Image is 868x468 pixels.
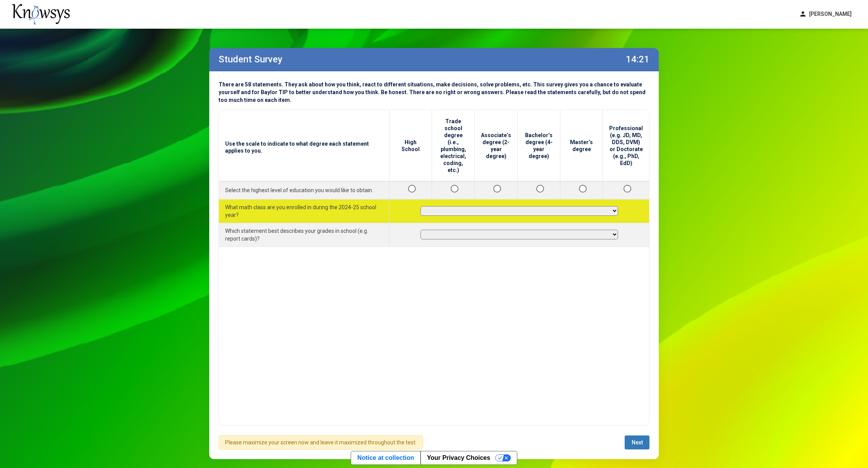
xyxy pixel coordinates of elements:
th: High School [389,110,432,182]
button: Your Privacy Choices [420,451,517,465]
th: Bachelor’s degree (4-year degree) [518,110,560,182]
th: Associate’s degree (2-year degree) [475,110,518,182]
th: Professional (e.g. JD, MD, DDS, DVM) or Doctorate (e.g., PhD, EdD) [603,110,649,182]
label: Student Survey [219,54,282,65]
td: What math class are you enrolled in during the 2024-25 school year? [219,199,389,223]
img: knowsys-logo.png [12,4,70,25]
button: Next [625,435,649,449]
th: Trade school degree (i.e., plumbing, electrical, coding, etc.) [432,110,475,182]
label: 14:21 [626,54,649,65]
span: There are 58 statements. They ask about how you think, react to different situations, make decisi... [219,81,646,103]
th: Master’s degree [560,110,603,182]
span: person [799,10,807,18]
button: person[PERSON_NAME] [794,8,856,21]
a: Notice at collection [351,451,420,465]
div: Please maximize your screen now and leave it maximized throughout the test. [219,435,423,450]
td: Which statement best describes your grades in school (e.g. report cards)? [219,223,389,246]
span: Next [632,439,643,446]
span: Use the scale to indicate to what degree each statement applies to you. [225,140,383,154]
td: Select the highest level of education you would like to obtain. [219,181,389,199]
